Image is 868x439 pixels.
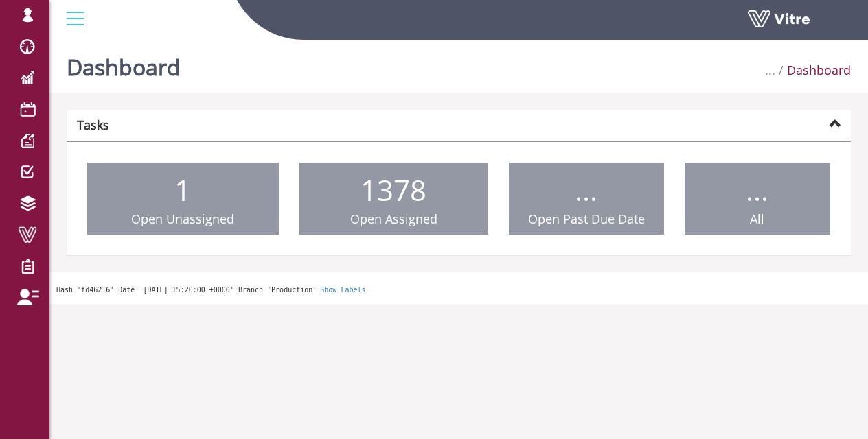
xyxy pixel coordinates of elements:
span: All [750,211,764,227]
a: 1378 Open Assigned [299,163,489,235]
span: ... [575,170,597,209]
span: ... [746,170,768,209]
a: ... Open Past Due Date [509,163,664,235]
span: 1 [174,170,191,209]
a: 1 Open Unassigned [87,163,279,235]
span: Hash 'fd46216' Date '[DATE] 15:20:00 +0000' Branch 'Production' [56,286,317,294]
span: Open Past Due Date [528,211,645,227]
h1: Dashboard [67,34,181,93]
li: Dashboard [775,62,851,80]
span: ... [765,62,775,78]
span: Open Assigned [350,211,437,227]
span: Open Unassigned [131,211,234,227]
a: Show Labels [320,286,365,294]
strong: Tasks [77,117,109,133]
span: 1378 [361,170,426,209]
a: ... All [685,163,831,235]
